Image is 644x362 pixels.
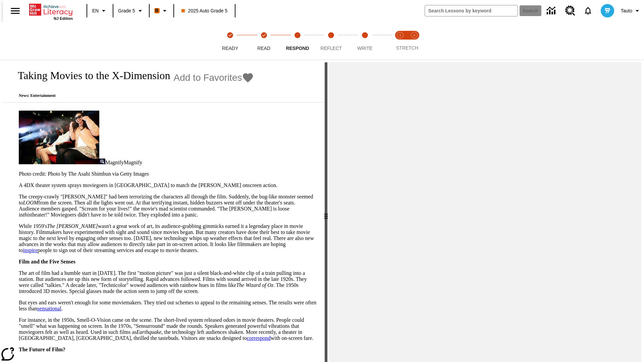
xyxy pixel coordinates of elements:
button: Grade: Grade 5, Select a grade [115,5,147,17]
a: Notifications [579,2,597,19]
span: Ready [222,46,238,51]
span: EN [92,7,99,14]
span: Magnify [124,160,142,165]
strong: Film and the Five Senses [19,259,75,264]
div: Home [29,2,73,20]
em: The Wizard of Oz [236,282,273,288]
a: correspond [247,335,271,341]
span: B [155,6,159,15]
text: 2 [413,34,415,37]
span: STRETCH [396,45,418,51]
a: Resource Center, Will open in new tab [561,2,579,20]
img: Panel in front of the seats sprays water mist to the happy audience at a 4DX-equipped theater. [19,111,99,164]
span: Reflect [321,46,342,51]
span: Tauto [621,7,632,14]
p: Photo credit: Photo by The Asahi Shimbun via Getty Images [19,171,317,177]
span: Add to Favorites [174,72,242,83]
span: Write [357,46,372,51]
a: Data Center [543,2,561,20]
span: 2025 Auto Grade 5 [181,7,228,14]
button: Boost Class color is orange. Change class color [152,5,171,17]
div: Press Enter or Spacebar and then press right and left arrow keys to move the slider [325,62,327,362]
p: While 1959's wasn't a great work of art, its audience-grabbing gimmicks earned it a legendary pla... [19,223,317,253]
button: Ready(Step completed) step 1 of 5 [211,23,250,60]
em: this [23,212,31,218]
div: activity [327,62,641,362]
p: For instance, in the 1950s, Smell-O-Vision came on the scene. The short-lived system released odo... [19,317,317,341]
button: Stretch Respond step 2 of 2 [405,23,424,60]
text: 1 [399,34,401,37]
button: Language: EN, Select a language [89,5,111,17]
button: Respond step 3 of 5 [278,23,317,60]
strong: The Future of Film? [19,347,65,352]
p: A 4DX theater system sprays moviegoers in [GEOGRAPHIC_DATA] to match the [PERSON_NAME] onscreen a... [19,182,317,188]
button: Reflect step 4 of 5 [312,23,351,60]
h1: Taking Movies to the X-Dimension [11,69,170,82]
button: Read(Step completed) step 2 of 5 [244,23,283,60]
p: The art of film had a humble start in [DATE]. The first "motion picture" was just a silent black-... [19,270,317,294]
button: Select a new avatar [597,2,618,19]
span: NJ Edition [54,16,73,20]
button: Add to Favorites - Taking Movies to the X-Dimension [174,72,254,83]
button: Write step 5 of 5 [345,23,384,60]
button: Stretch Read step 1 of 2 [390,23,410,60]
input: search field [425,5,518,16]
span: Grade 5 [118,7,135,14]
img: avatar image [601,4,614,17]
a: sensational [38,306,61,311]
em: The [PERSON_NAME] [47,223,98,229]
div: reading [3,62,325,359]
em: LOOM [23,200,38,205]
em: Earthquake [137,329,162,335]
p: But eyes and ears weren't enough for some moviemakers. They tried out schemes to appeal to the re... [19,300,317,312]
button: Profile/Settings [618,5,644,17]
a: inspire [23,247,38,253]
span: Magnify [105,160,124,165]
img: Magnify [99,159,105,164]
p: News: Entertainment [11,93,254,98]
span: Respond [286,46,309,51]
p: The creepy-crawly "[PERSON_NAME]" had been terrorizing the characters all through the film. Sudde... [19,194,317,218]
button: Open side menu [5,1,25,21]
span: Read [257,46,270,51]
